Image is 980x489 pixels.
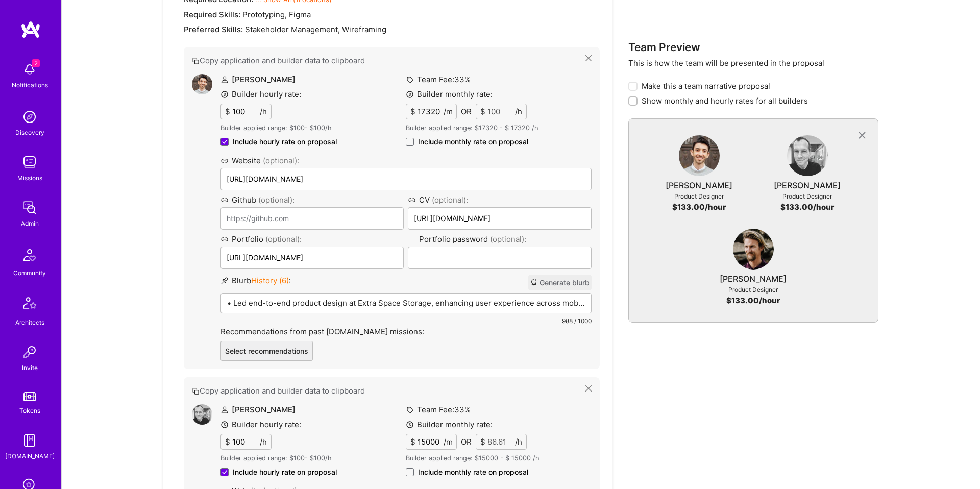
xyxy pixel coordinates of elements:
div: Discovery [15,127,44,138]
img: User Avatar [192,404,212,425]
img: tokens [23,392,36,401]
p: • Led end-to-end product design at Extra Space Storage, enhancing user experience across mobile, ... [227,298,585,308]
label: Website [220,155,592,166]
label: CV [408,194,591,205]
img: bell [19,59,40,80]
i: icon CloseGray [856,130,868,141]
span: Include monthly rate on proposal [418,137,528,147]
label: Builder hourly rate: [220,89,301,100]
img: Architects [17,292,42,317]
label: Builder monthly rate: [406,89,493,100]
span: 2 [32,59,40,67]
span: Include hourly rate on proposal [233,467,337,477]
img: guide book [19,430,40,451]
span: Include hourly rate on proposal [233,137,337,147]
span: Include monthly rate on proposal [418,467,528,477]
input: XX [230,104,260,119]
img: teamwork [19,152,40,173]
label: [PERSON_NAME] [220,405,296,414]
span: $ [480,106,485,117]
h3: Team Preview [628,41,878,54]
span: /h [260,436,267,447]
i: icon Close [585,55,592,61]
p: Builder applied range: $ 17320 - $ 17320 /h [406,124,591,133]
label: Github [220,194,404,205]
label: Recommendations from past [DOMAIN_NAME] missions: [220,326,592,337]
img: User Avatar [787,135,828,176]
img: logo [20,20,41,39]
img: Community [17,243,42,267]
label: [PERSON_NAME] [220,75,296,84]
input: https://website.com [220,168,592,190]
i: icon CrystalBall [530,279,537,286]
span: $ [480,436,485,447]
div: [PERSON_NAME] [720,274,787,284]
input: XX [230,434,260,449]
span: /h [260,106,267,117]
img: User Avatar [733,229,774,270]
span: Required Skills: [184,10,240,19]
button: Generate blurb [528,275,592,290]
span: (optional): [265,234,302,244]
div: Product Designer [728,284,778,295]
div: Community [13,267,46,278]
div: 988 / 1000 [220,315,592,326]
span: (optional): [432,195,468,205]
div: Product Designer [782,191,832,202]
div: To enrich screen reader interactions, please activate Accessibility in Grammarly extension settings [221,294,591,394]
input: XX [485,104,515,119]
label: Builder hourly rate: [220,419,301,430]
p: Builder applied range: $ 100 - $ 100 /h [220,124,337,133]
i: icon Close [585,385,592,392]
button: Select recommendations [220,341,313,361]
button: Copy application and builder data to clipboard [192,385,585,396]
div: $ 133.00 /hour [780,202,834,212]
div: Product Designer [674,191,724,202]
label: Portfolio password [408,234,591,244]
input: XX [485,434,515,449]
p: Builder applied range: $ 100 - $ 100 /h [220,454,337,463]
div: Tokens [19,405,40,416]
img: admin teamwork [19,198,40,218]
span: $ [410,106,415,117]
img: User Avatar [679,135,720,176]
div: [PERSON_NAME] [774,180,841,191]
span: Make this a team narrative proposal [642,81,770,91]
p: This is how the team will be presented in the proposal [628,58,878,68]
label: Portfolio [220,234,404,244]
div: [PERSON_NAME] [666,180,732,191]
div: Invite [22,362,38,373]
i: icon Copy [192,387,200,395]
span: History ( 6 ) [251,276,289,285]
span: /m [444,106,453,117]
div: Stakeholder Management, Wireframing [184,24,600,35]
img: discovery [19,107,40,127]
div: Admin [21,218,39,229]
span: (optional): [263,156,299,165]
span: (optional): [490,234,526,244]
div: OR [461,106,472,117]
label: Blurb : [220,275,291,290]
input: XX [415,104,444,119]
div: $ 133.00 /hour [672,202,726,212]
span: $ [225,106,230,117]
div: OR [461,436,472,447]
div: [DOMAIN_NAME] [5,451,55,461]
div: Prototyping, Figma [184,9,600,20]
span: (optional): [258,195,295,205]
span: Show monthly and hourly rates for all builders [642,95,808,106]
label: Team Fee: 33 % [406,74,471,85]
input: XX [415,434,444,449]
img: User Avatar [192,74,212,94]
span: /m [444,436,453,447]
div: Notifications [12,80,48,90]
img: Invite [19,342,40,362]
label: Team Fee: 33 % [406,404,471,415]
span: Preferred Skills: [184,25,243,34]
div: Architects [15,317,44,328]
span: $ [225,436,230,447]
div: $ 133.00 /hour [726,295,780,306]
span: $ [410,436,415,447]
div: Missions [17,173,42,183]
button: Copy application and builder data to clipboard [192,55,585,66]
